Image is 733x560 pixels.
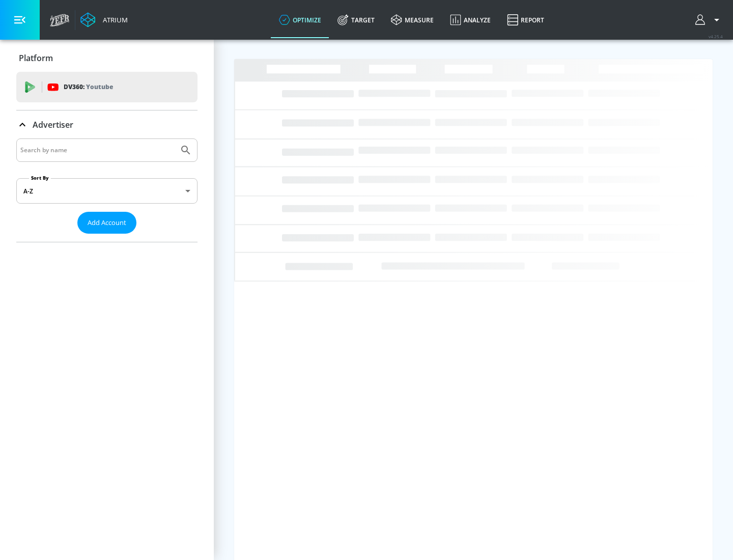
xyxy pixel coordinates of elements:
a: measure [383,2,442,38]
div: A-Z [16,178,198,204]
p: Advertiser [33,119,73,130]
label: Sort By [29,175,51,181]
span: v 4.25.4 [709,34,723,39]
span: Add Account [88,217,126,229]
div: Advertiser [16,110,198,139]
a: Atrium [80,12,128,27]
p: Platform [19,52,53,64]
a: Target [329,2,383,38]
a: optimize [271,2,329,38]
a: Report [499,2,552,38]
input: Search by name [20,144,175,157]
p: Youtube [86,81,113,92]
a: Analyze [442,2,499,38]
nav: list of Advertiser [16,234,198,242]
div: Atrium [99,15,128,24]
div: DV360: Youtube [16,72,198,102]
div: Advertiser [16,138,198,242]
div: Platform [16,44,198,72]
p: DV360: [64,81,113,93]
button: Add Account [77,212,136,234]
